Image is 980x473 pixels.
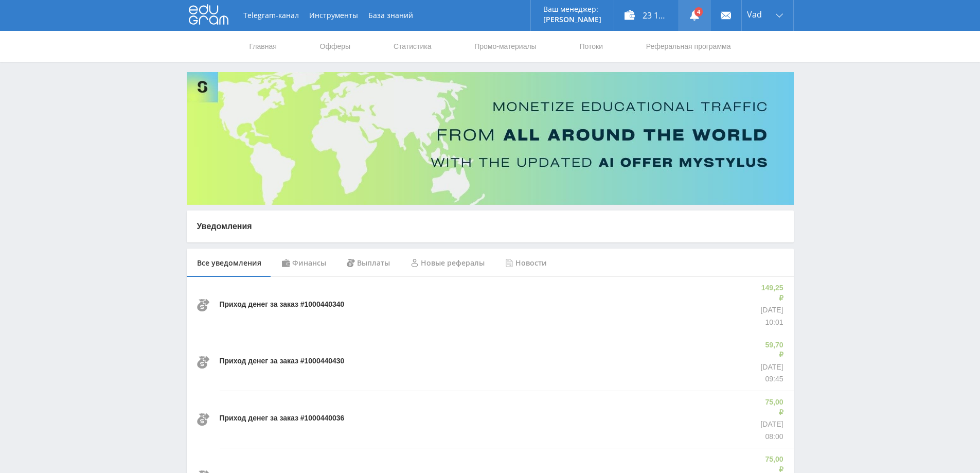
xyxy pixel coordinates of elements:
[187,249,272,277] div: Все уведомления
[197,221,783,232] p: Уведомления
[760,397,783,417] p: 75,00 ₽
[393,31,433,62] a: Статистика
[272,249,336,277] div: Финансы
[220,413,345,424] p: Приход денег за заказ #1000440036
[248,31,278,62] a: Главная
[578,31,604,62] a: Потоки
[758,305,783,316] p: [DATE]
[645,31,732,62] a: Реферальная программа
[760,374,783,384] p: 09:45
[336,249,400,277] div: Выплаты
[760,432,783,442] p: 08:00
[760,340,783,360] p: 59,70 ₽
[187,72,794,205] img: Banner
[760,362,783,373] p: [DATE]
[543,5,601,13] p: Ваш менеджер:
[220,356,345,366] p: Приход денег за заказ #1000440430
[760,419,783,430] p: [DATE]
[495,249,557,277] div: Новости
[473,31,537,62] a: Промо-материалы
[319,31,352,62] a: Офферы
[758,283,783,303] p: 149,25 ₽
[758,318,783,328] p: 10:01
[543,15,601,24] p: [PERSON_NAME]
[747,10,762,19] span: Vad
[220,300,345,310] p: Приход денег за заказ #1000440340
[400,249,495,277] div: Новые рефералы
